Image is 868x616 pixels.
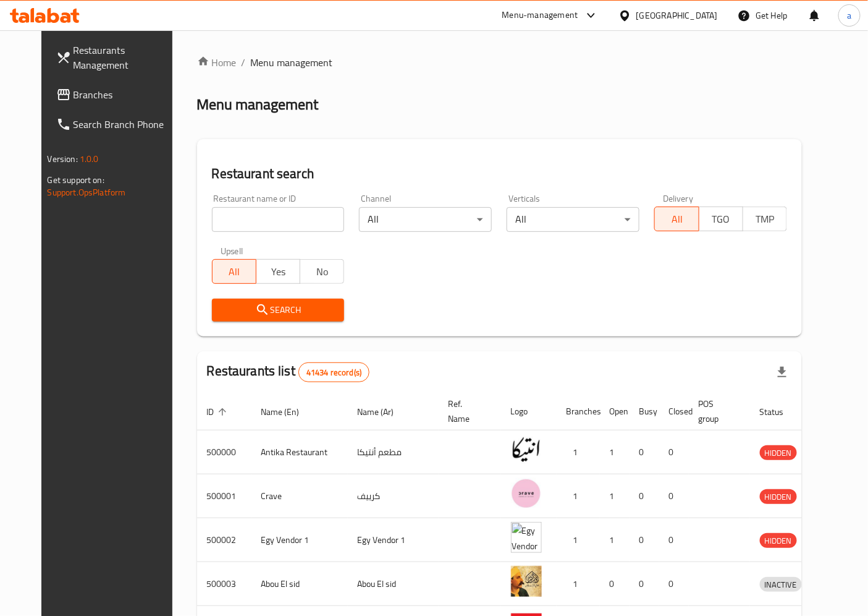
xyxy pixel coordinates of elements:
[760,533,797,548] div: HIDDEN
[197,55,237,70] a: Home
[348,562,439,606] td: Abou El sid
[261,404,316,419] span: Name (En)
[48,151,78,167] span: Version:
[207,404,230,419] span: ID
[767,357,797,387] div: Export file
[358,404,410,419] span: Name (Ar)
[600,474,630,518] td: 1
[348,474,439,518] td: كرييف
[760,577,802,592] div: INACTIVE
[659,393,689,430] th: Closed
[659,430,689,474] td: 0
[251,562,348,606] td: Abou El sid
[743,207,787,231] button: TMP
[48,172,104,188] span: Get support on:
[511,522,542,553] img: Egy Vendor 1
[630,562,659,606] td: 0
[197,430,251,474] td: 500000
[197,474,251,518] td: 500001
[557,562,600,606] td: 1
[760,578,802,592] span: INACTIVE
[46,80,187,109] a: Branches
[207,362,370,382] h2: Restaurants list
[74,87,177,102] span: Branches
[659,474,689,518] td: 0
[299,367,369,379] span: 41434 record(s)
[630,430,659,474] td: 0
[48,184,126,200] a: Support.OpsPlatform
[80,151,99,167] span: 1.0.0
[212,165,788,183] h2: Restaurant search
[348,430,439,474] td: مطعم أنتيكا
[221,247,243,255] label: Upsell
[659,562,689,606] td: 0
[557,393,600,430] th: Branches
[704,210,738,228] span: TGO
[660,210,694,228] span: All
[197,95,319,114] h2: Menu management
[654,207,699,231] button: All
[251,55,333,70] span: Menu management
[305,263,339,281] span: No
[557,518,600,562] td: 1
[760,404,800,419] span: Status
[760,534,797,548] span: HIDDEN
[659,518,689,562] td: 0
[507,207,639,232] div: All
[600,393,630,430] th: Open
[760,489,797,504] div: HIDDEN
[212,259,256,284] button: All
[630,518,659,562] td: 0
[222,302,335,318] span: Search
[74,117,177,132] span: Search Branch Phone
[760,490,797,504] span: HIDDEN
[212,299,345,322] button: Search
[847,9,851,22] span: a
[636,9,718,22] div: [GEOGRAPHIC_DATA]
[251,430,348,474] td: Antika Restaurant
[212,207,345,232] input: Search for restaurant name or ID..
[501,393,557,430] th: Logo
[600,518,630,562] td: 1
[251,474,348,518] td: Crave
[74,43,177,72] span: Restaurants Management
[256,259,300,284] button: Yes
[217,263,251,281] span: All
[557,430,600,474] td: 1
[630,393,659,430] th: Busy
[748,210,782,228] span: TMP
[699,207,743,231] button: TGO
[46,35,187,80] a: Restaurants Management
[699,396,735,426] span: POS group
[502,8,578,23] div: Menu-management
[511,434,542,465] img: Antika Restaurant
[348,518,439,562] td: Egy Vendor 1
[197,55,803,70] nav: breadcrumb
[298,362,369,382] div: Total records count
[600,562,630,606] td: 0
[359,207,492,232] div: All
[300,259,344,284] button: No
[511,478,542,509] img: Crave
[261,263,295,281] span: Yes
[251,518,348,562] td: Egy Vendor 1
[197,562,251,606] td: 500003
[760,446,797,460] span: HIDDEN
[197,518,251,562] td: 500002
[511,566,542,597] img: Abou El sid
[449,396,486,426] span: Ref. Name
[557,474,600,518] td: 1
[600,430,630,474] td: 1
[46,109,187,139] a: Search Branch Phone
[242,55,246,70] li: /
[663,194,694,203] label: Delivery
[630,474,659,518] td: 0
[760,445,797,460] div: HIDDEN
